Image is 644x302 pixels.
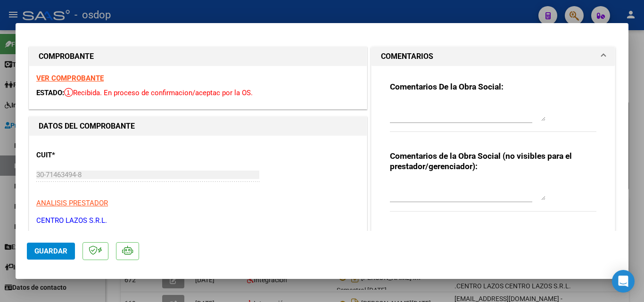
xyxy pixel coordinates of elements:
span: ANALISIS PRESTADOR [36,199,108,207]
p: CUIT [36,150,133,161]
mat-expansion-panel-header: COMENTARIOS [372,47,615,66]
span: Guardar [34,247,67,255]
strong: DATOS DEL COMPROBANTE [39,122,135,131]
span: Recibida. En proceso de confirmacion/aceptac por la OS. [64,89,253,97]
div: COMENTARIOS [372,66,615,302]
div: Open Intercom Messenger [612,270,635,293]
h1: COMENTARIOS [381,51,433,62]
p: CENTRO LAZOS S.R.L. [36,215,360,226]
span: ESTADO: [36,89,64,97]
strong: COMPROBANTE [39,52,94,61]
strong: Comentarios De la Obra Social: [390,82,504,91]
strong: Comentarios de la Obra Social (no visibles para el prestador/gerenciador): [390,151,572,171]
a: VER COMPROBANTE [36,74,104,82]
button: Guardar [27,243,75,260]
